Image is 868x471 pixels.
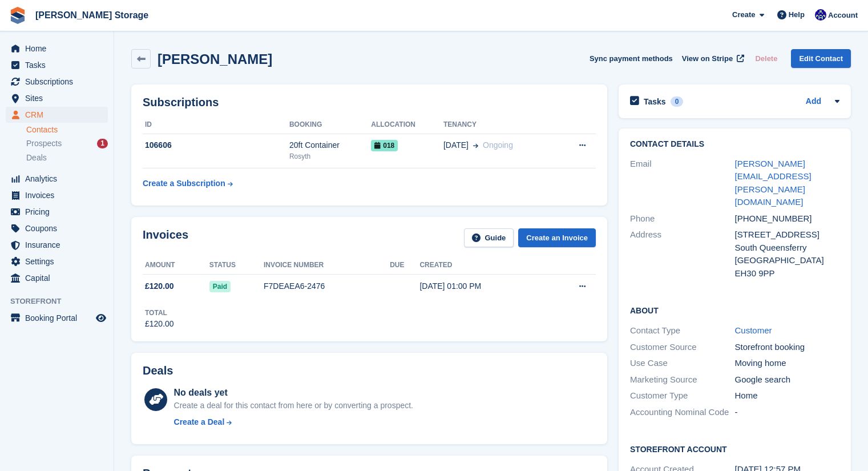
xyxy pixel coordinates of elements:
[143,256,209,275] th: Amount
[143,116,289,134] th: ID
[174,416,225,428] div: Create a Deal
[25,204,94,220] span: Pricing
[390,256,419,275] th: Due
[419,256,546,275] th: Created
[518,228,596,247] a: Create an Invoice
[26,152,108,164] a: Deals
[735,254,840,267] div: [GEOGRAPHIC_DATA]
[25,57,94,73] span: Tasks
[630,228,735,280] div: Address
[264,280,390,292] div: F7DEAEA6-2476
[289,139,371,151] div: 20ft Container
[143,178,225,190] div: Create a Subscription
[9,7,26,24] img: stora-icon-8386f47178a22dfd0bd8f6a31ec36ba5ce8667c1dd55bd0f319d3a0aa187defe.svg
[6,270,108,286] a: menu
[10,296,114,307] span: Storefront
[735,228,840,241] div: [STREET_ADDRESS]
[145,280,174,292] span: £120.00
[25,107,94,123] span: CRM
[630,406,735,419] div: Accounting Nominal Code
[371,116,443,134] th: Allocation
[828,10,858,21] span: Account
[443,116,557,134] th: Tenancy
[630,443,839,454] h2: Storefront Account
[158,51,272,67] h2: [PERSON_NAME]
[25,310,94,326] span: Booking Portal
[630,304,839,316] h2: About
[143,364,173,377] h2: Deals
[735,373,840,387] div: Google search
[671,96,684,107] div: 0
[25,270,94,286] span: Capital
[644,96,666,107] h2: Tasks
[25,171,94,187] span: Analytics
[735,159,812,207] a: [PERSON_NAME][EMAIL_ADDRESS][PERSON_NAME][DOMAIN_NAME]
[6,187,108,203] a: menu
[791,49,851,68] a: Edit Contact
[371,140,398,151] span: 018
[145,318,174,330] div: £120.00
[209,281,231,292] span: Paid
[26,138,62,149] span: Prospects
[25,220,94,236] span: Coupons
[789,9,805,21] span: Help
[735,267,840,280] div: EH30 9PP
[174,416,413,428] a: Create a Deal
[6,237,108,253] a: menu
[174,386,413,400] div: No deals yet
[25,90,94,106] span: Sites
[815,9,826,21] img: Ross Watt
[6,41,108,57] a: menu
[143,228,188,247] h2: Invoices
[6,253,108,269] a: menu
[26,152,47,163] span: Deals
[732,9,755,21] span: Create
[806,95,821,108] a: Add
[630,140,839,149] h2: Contact Details
[443,139,469,151] span: [DATE]
[25,74,94,90] span: Subscriptions
[143,139,289,151] div: 106606
[630,212,735,226] div: Phone
[26,124,108,135] a: Contacts
[464,228,514,247] a: Guide
[94,311,108,325] a: Preview store
[750,49,782,68] button: Delete
[682,53,733,65] span: View on Stripe
[630,158,735,209] div: Email
[419,280,546,292] div: [DATE] 01:00 PM
[630,373,735,387] div: Marketing Source
[6,310,108,326] a: menu
[143,173,233,194] a: Create a Subscription
[630,357,735,370] div: Use Case
[483,140,513,150] span: Ongoing
[6,74,108,90] a: menu
[6,107,108,123] a: menu
[25,41,94,57] span: Home
[6,90,108,106] a: menu
[6,171,108,187] a: menu
[630,389,735,402] div: Customer Type
[590,49,673,68] button: Sync payment methods
[735,325,772,335] a: Customer
[145,308,174,318] div: Total
[289,116,371,134] th: Booking
[677,49,746,68] a: View on Stripe
[264,256,390,275] th: Invoice number
[735,406,840,419] div: -
[25,187,94,203] span: Invoices
[630,341,735,354] div: Customer Source
[289,151,371,162] div: Rosyth
[735,341,840,354] div: Storefront booking
[735,357,840,370] div: Moving home
[97,139,108,148] div: 1
[735,212,840,226] div: [PHONE_NUMBER]
[26,138,108,150] a: Prospects 1
[25,253,94,269] span: Settings
[31,6,153,25] a: [PERSON_NAME] Storage
[25,237,94,253] span: Insurance
[6,57,108,73] a: menu
[209,256,264,275] th: Status
[143,96,596,109] h2: Subscriptions
[630,324,735,337] div: Contact Type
